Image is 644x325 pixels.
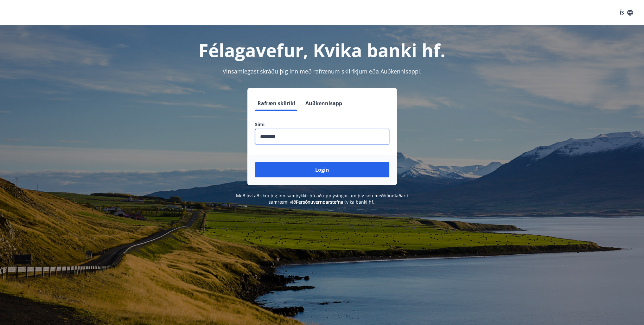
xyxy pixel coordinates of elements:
label: Sími [255,121,389,128]
button: ÍS [616,7,636,18]
h1: Félagavefur, Kvika banki hf. [102,38,543,62]
a: Persónuverndarstefna [296,199,343,205]
button: Rafræn skilríki [255,96,298,111]
button: Auðkennisapp [303,96,345,111]
span: Með því að skrá þig inn samþykkir þú að upplýsingar um þig séu meðhöndlaðar í samræmi við Kvika b... [236,193,408,205]
span: Vinsamlegast skráðu þig inn með rafrænum skilríkjum eða Auðkennisappi. [223,67,422,75]
button: Login [255,162,389,177]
